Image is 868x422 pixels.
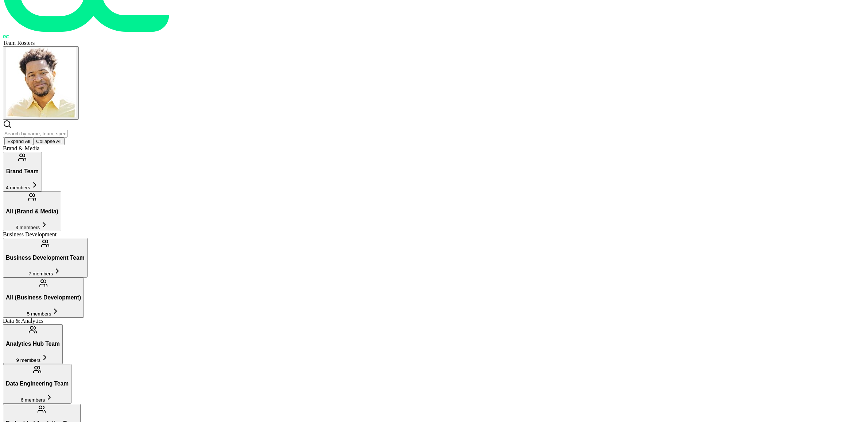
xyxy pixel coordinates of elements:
[3,278,84,317] button: All (Business Development)5 members
[6,255,85,261] h3: Business Development Team
[3,152,42,191] button: Brand Team4 members
[3,40,35,46] span: Team Rosters
[16,357,41,363] span: 9 members
[16,225,40,230] span: 3 members
[6,380,69,387] h3: Data Engineering Team
[6,185,30,190] span: 4 members
[6,341,60,347] h3: Analytics Hub Team
[3,238,88,278] button: Business Development Team7 members
[21,397,45,403] span: 6 members
[33,138,65,145] button: Collapse All
[3,130,67,138] input: Search by name, team, specialty, or title...
[6,294,81,301] h3: All (Business Development)
[3,145,39,151] span: Brand & Media
[3,318,43,324] span: Data & Analytics
[6,208,58,215] h3: All (Brand & Media)
[6,168,39,175] h3: Brand Team
[27,311,51,317] span: 5 members
[3,231,57,237] span: Business Development
[3,191,61,231] button: All (Brand & Media)3 members
[3,364,71,404] button: Data Engineering Team6 members
[3,324,63,364] button: Analytics Hub Team9 members
[4,138,33,145] button: Expand All
[28,271,53,276] span: 7 members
